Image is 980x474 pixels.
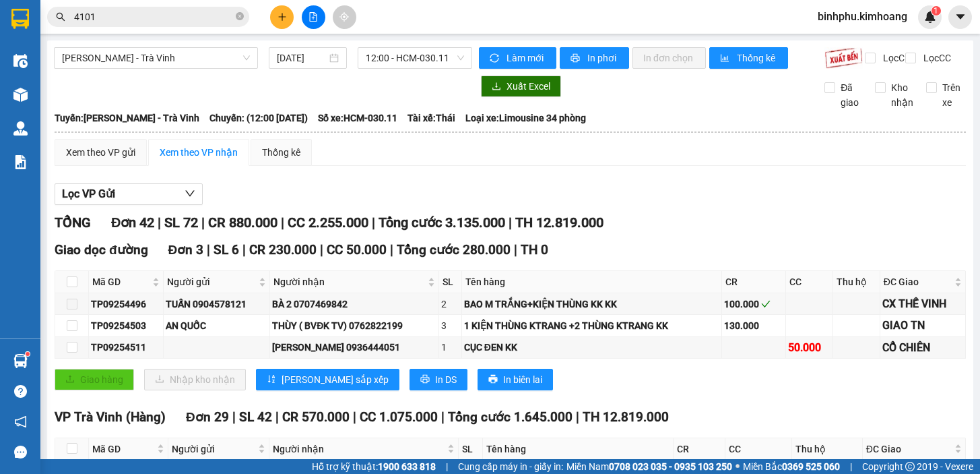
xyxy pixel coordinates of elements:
[11,9,29,29] img: logo-vxr
[490,53,501,64] span: sync
[55,242,148,258] span: Giao dọc đường
[583,409,669,425] span: TH 12.819.000
[446,459,448,474] span: |
[272,297,436,312] div: BÀ 2 0707469842
[236,12,244,20] span: close-circle
[55,183,203,205] button: Lọc VP Gửi
[13,121,28,136] img: warehouse-icon
[232,409,236,425] span: |
[167,274,256,289] span: Người gửi
[886,80,919,110] span: Kho nhận
[462,271,723,293] th: Tên hàng
[465,111,586,125] span: Loại xe: Limousine 34 phòng
[164,214,198,231] span: SL 72
[521,242,548,258] span: TH 0
[74,9,233,24] input: Tìm tên, số ĐT hoặc mã đơn
[262,145,300,160] div: Thống kê
[379,214,505,231] span: Tổng cước 3.135.000
[786,271,833,293] th: CC
[934,6,938,16] span: 1
[725,438,792,461] th: CC
[273,274,425,289] span: Người nhận
[458,459,563,474] span: Cung cấp máy in - giấy in:
[281,214,284,231] span: |
[13,155,28,169] img: solution-icon
[89,315,164,336] td: TP09254503
[333,5,356,29] button: aim
[26,352,30,356] sup: 1
[312,459,436,474] span: Hỗ trợ kỹ thuật:
[372,214,375,231] span: |
[503,372,542,387] span: In biên lai
[882,317,963,334] div: GIAO TN
[13,54,28,68] img: warehouse-icon
[435,372,457,387] span: In DS
[209,111,308,125] span: Chuyến: (12:00 [DATE])
[55,214,91,231] span: TỔNG
[256,369,399,390] button: sort-ascending[PERSON_NAME] sắp xếp
[270,5,294,29] button: plus
[782,461,840,472] strong: 0369 525 060
[954,11,967,23] span: caret-down
[737,51,777,65] span: Thống kê
[507,51,546,65] span: Làm mới
[186,409,229,425] span: Đơn 29
[587,51,618,65] span: In phơi
[835,80,865,110] span: Đã giao
[722,271,786,293] th: CR
[937,80,967,110] span: Trên xe
[13,88,28,102] img: warehouse-icon
[824,47,863,69] img: 9k=
[918,51,953,65] span: Lọc CC
[208,214,277,231] span: CR 880.000
[576,409,579,425] span: |
[560,47,629,69] button: printerIn phơi
[282,372,389,387] span: [PERSON_NAME] sắp xếp
[464,318,720,333] div: 1 KIỆN THÙNG KTRANG +2 THÙNG KTRANG KK
[761,299,771,309] span: check
[272,340,436,355] div: [PERSON_NAME] 0936444051
[514,242,517,258] span: |
[166,297,267,312] div: TUẤN 0904578121
[282,409,350,425] span: CR 570.000
[878,51,913,65] span: Lọc CR
[441,340,459,355] div: 1
[483,438,674,461] th: Tên hàng
[214,242,239,258] span: SL 6
[55,113,199,123] b: Tuyến: [PERSON_NAME] - Trà Vinh
[566,459,732,474] span: Miền Nam
[464,297,720,312] div: BAO M TRẮNG+KIỆN THÙNG KK KK
[709,47,788,69] button: bar-chartThống kê
[277,51,327,65] input: 12/09/2025
[185,188,195,199] span: down
[89,337,164,359] td: TP09254511
[724,318,783,333] div: 130.000
[14,415,27,428] span: notification
[92,442,154,456] span: Mã GD
[172,442,256,456] span: Người gửi
[144,369,246,390] button: downloadNhập kho nhận
[14,446,27,458] span: message
[158,214,161,231] span: |
[609,461,732,472] strong: 0708 023 035 - 0935 103 250
[441,409,445,425] span: |
[515,214,603,231] span: TH 12.819.000
[378,461,436,472] strong: 1900 633 818
[720,53,731,64] span: bar-chart
[674,438,726,461] th: CR
[420,374,430,385] span: printer
[390,242,393,258] span: |
[448,409,573,425] span: Tổng cước 1.645.000
[92,274,150,289] span: Mã GD
[478,369,553,390] button: printerIn biên lai
[366,48,464,68] span: 12:00 - HCM-030.11
[932,6,941,16] sup: 1
[267,374,276,385] span: sort-ascending
[488,374,498,385] span: printer
[320,242,323,258] span: |
[273,442,445,456] span: Người nhận
[339,12,349,22] span: aim
[866,442,952,456] span: ĐC Giao
[242,242,246,258] span: |
[288,214,368,231] span: CC 2.255.000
